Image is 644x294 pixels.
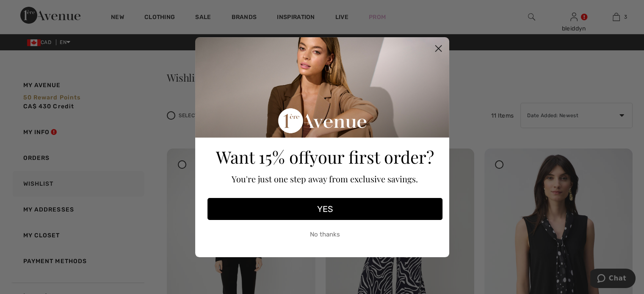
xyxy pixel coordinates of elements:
button: Close dialog [431,41,446,56]
span: You're just one step away from exclusive savings. [232,173,418,184]
button: No thanks [207,224,442,245]
span: your first order? [310,146,434,168]
span: Want 15% off [216,146,310,168]
span: Chat [19,6,36,14]
button: YES [207,198,442,220]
